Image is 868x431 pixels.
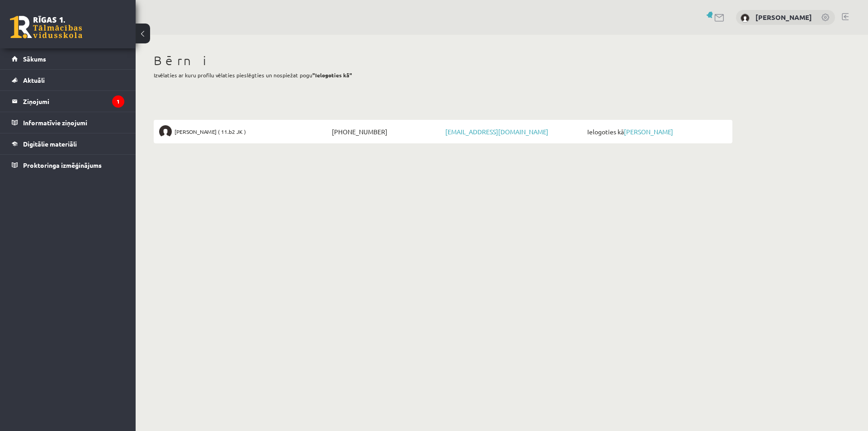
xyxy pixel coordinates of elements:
legend: Informatīvie ziņojumi [23,112,124,133]
i: 1 [112,95,124,108]
span: Proktoringa izmēģinājums [23,161,102,169]
span: Sākums [23,55,46,63]
a: [EMAIL_ADDRESS][DOMAIN_NAME] [445,128,548,136]
span: Aktuāli [23,76,45,84]
a: Proktoringa izmēģinājums [12,155,124,175]
legend: Ziņojumi [23,91,124,112]
span: Digitālie materiāli [23,140,77,148]
span: [PERSON_NAME] ( 11.b2 JK ) [175,125,246,138]
a: Digitālie materiāli [12,133,124,154]
b: "Ielogoties kā" [312,71,352,79]
span: [PHONE_NUMBER] [330,125,443,138]
a: Ziņojumi1 [12,91,124,112]
img: Anda Masaļska [741,14,750,23]
span: Ielogoties kā [585,125,727,138]
a: Rīgas 1. Tālmācības vidusskola [10,16,82,38]
a: Aktuāli [12,70,124,90]
img: Artūrs Masaļskis [159,125,172,138]
a: Informatīvie ziņojumi [12,112,124,133]
a: [PERSON_NAME] [624,128,673,136]
h1: Bērni [154,53,732,68]
a: Sākums [12,48,124,69]
a: [PERSON_NAME] [755,13,812,22]
p: Izvēlaties ar kuru profilu vēlaties pieslēgties un nospiežat pogu [154,71,732,79]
